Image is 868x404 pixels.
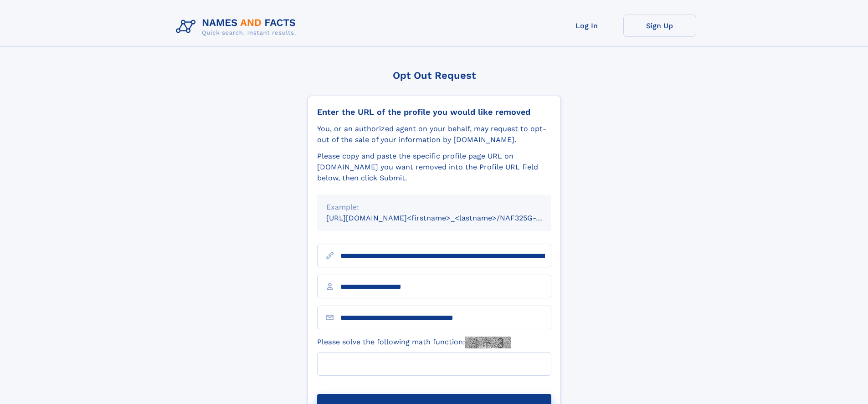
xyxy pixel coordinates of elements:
div: Example: [326,202,542,213]
div: You, or an authorized agent on your behalf, may request to opt-out of the sale of your informatio... [317,123,551,145]
label: Please solve the following math function: [317,337,511,348]
img: Logo Names and Facts [172,15,303,39]
div: Opt Out Request [308,70,561,81]
a: Log In [550,15,623,37]
a: Sign Up [623,15,696,37]
small: [URL][DOMAIN_NAME]<firstname>_<lastname>/NAF325G-xxxxxxxx [326,214,569,222]
div: Please copy and paste the specific profile page URL on [DOMAIN_NAME] you want removed into the Pr... [317,151,551,184]
div: Enter the URL of the profile you would like removed [317,107,551,117]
